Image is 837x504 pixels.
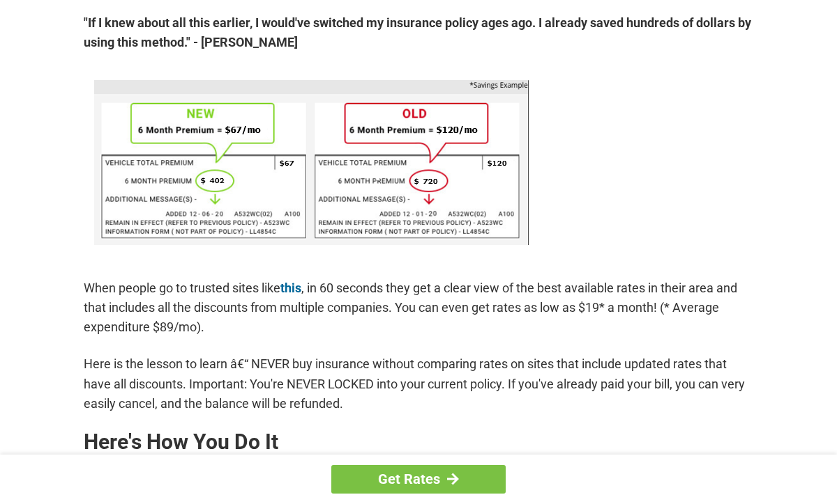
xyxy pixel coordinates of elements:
[280,281,301,295] a: this
[94,80,529,245] img: savings
[84,354,753,413] p: Here is the lesson to learn â€“ NEVER buy insurance without comparing rates on sites that include...
[84,13,753,52] strong: "If I knew about all this earlier, I would've switched my insurance policy ages ago. I already sa...
[331,465,506,494] a: Get Rates
[84,278,753,337] p: When people go to trusted sites like , in 60 seconds they get a clear view of the best available ...
[84,431,753,453] h2: Here's How You Do It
